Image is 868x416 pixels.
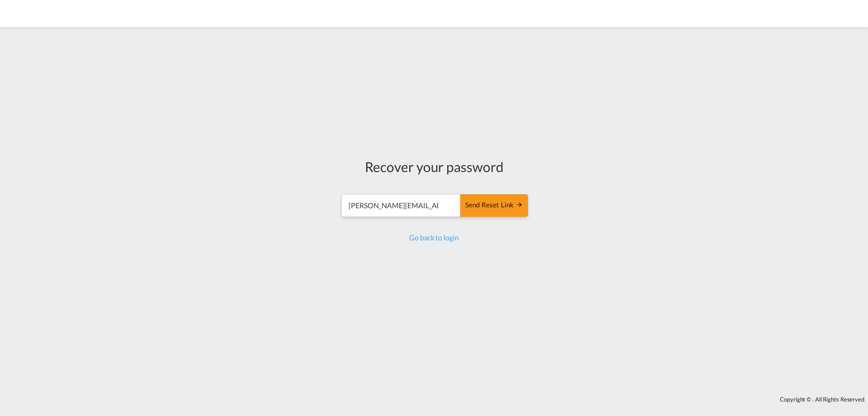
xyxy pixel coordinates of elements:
[460,194,528,217] button: SEND RESET LINK
[340,157,528,176] div: Recover your password
[516,201,523,208] md-icon: icon-arrow-right
[341,194,461,217] input: Email
[465,200,523,210] div: Send reset link
[409,233,458,242] a: Go back to login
